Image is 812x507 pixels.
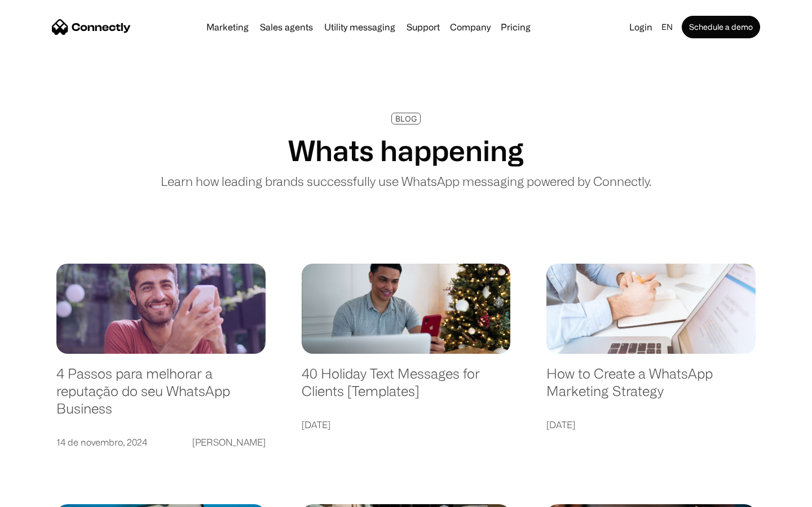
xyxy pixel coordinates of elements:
div: [DATE] [546,417,575,433]
a: Support [402,23,444,32]
a: Login [625,19,657,35]
div: en [661,19,673,35]
p: Learn how leading brands successfully use WhatsApp messaging powered by Connectly. [161,172,651,190]
div: Company [450,19,491,35]
a: Marketing [202,23,253,32]
ul: Language list [23,487,68,503]
a: 4 Passos para melhorar a reputação do seu WhatsApp Business [56,365,266,428]
div: BLOG [395,114,417,123]
a: Sales agents [255,23,317,32]
div: [DATE] [302,417,330,433]
h1: Whats happening [288,134,524,167]
aside: Language selected: English [11,487,68,503]
a: 40 Holiday Text Messages for Clients [Templates] [302,365,511,411]
a: Utility messaging [320,23,400,32]
a: Schedule a demo [682,16,760,38]
div: [PERSON_NAME] [192,434,266,450]
a: Pricing [496,23,535,32]
div: 14 de novembro, 2024 [56,434,147,450]
a: How to Create a WhatsApp Marketing Strategy [546,365,756,411]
